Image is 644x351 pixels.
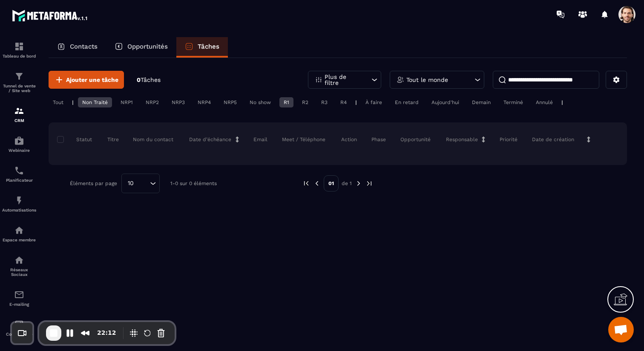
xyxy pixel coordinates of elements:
[253,136,267,143] p: Email
[70,43,98,50] p: Contacts
[107,136,119,143] p: Titre
[532,136,574,143] p: Date de création
[167,97,189,107] div: NRP3
[133,136,173,143] p: Nom du contact
[313,180,321,187] img: prev
[2,249,36,283] a: social-networksocial-networkRéseaux Sociaux
[137,179,148,188] input: Search for option
[189,136,231,143] p: Date d’échéance
[14,255,24,265] img: social-network
[324,175,339,191] p: 01
[141,97,163,107] div: NRP2
[561,99,563,105] p: |
[608,317,634,342] a: Ouvrir le chat
[361,97,386,107] div: À faire
[427,97,463,107] div: Aujourd'hui
[341,136,357,143] p: Action
[500,136,517,143] p: Priorité
[116,97,137,107] div: NRP1
[371,136,386,143] p: Phase
[78,97,112,107] div: Non Traité
[2,35,36,65] a: formationformationTableau de bord
[279,97,293,107] div: R1
[2,332,36,336] p: Comptabilité
[14,319,24,330] img: accountant
[532,97,557,107] div: Annulé
[14,106,24,116] img: formation
[365,180,373,187] img: next
[2,129,36,159] a: automationsautomationsWebinaire
[499,97,527,107] div: Terminé
[2,313,36,343] a: accountantaccountantComptabilité
[2,118,36,123] p: CRM
[170,180,217,186] p: 1-0 sur 0 éléments
[12,8,89,23] img: logo
[400,136,431,143] p: Opportunité
[176,37,228,58] a: Tâches
[2,159,36,189] a: schedulerschedulerPlanificateur
[14,290,24,300] img: email
[298,97,313,107] div: R2
[2,302,36,307] p: E-mailing
[121,174,160,193] div: Search for option
[2,65,36,99] a: formationformationTunnel de vente / Site web
[70,180,117,186] p: Éléments par page
[193,97,215,107] div: NRP4
[125,179,137,188] span: 10
[355,180,362,187] img: next
[49,97,68,107] div: Tout
[49,37,106,58] a: Contacts
[72,99,74,105] p: |
[219,97,241,107] div: NRP5
[141,76,161,83] span: Tâches
[127,43,168,50] p: Opportunités
[2,208,36,212] p: Automatisations
[406,77,448,83] p: Tout le monde
[302,180,310,187] img: prev
[59,136,92,143] p: Statut
[336,97,351,107] div: R4
[14,136,24,146] img: automations
[14,165,24,176] img: scheduler
[446,136,478,143] p: Responsable
[106,37,176,58] a: Opportunités
[325,74,362,86] p: Plus de filtre
[245,97,275,107] div: No show
[2,283,36,313] a: emailemailE-mailing
[342,180,352,187] p: de 1
[14,41,24,52] img: formation
[14,225,24,235] img: automations
[468,97,495,107] div: Demain
[2,148,36,153] p: Webinaire
[198,43,219,50] p: Tâches
[14,71,24,81] img: formation
[282,136,325,143] p: Meet / Téléphone
[14,195,24,206] img: automations
[2,99,36,129] a: formationformationCRM
[2,189,36,219] a: automationsautomationsAutomatisations
[317,97,332,107] div: R3
[2,219,36,249] a: automationsautomationsEspace membre
[66,75,118,84] span: Ajouter une tâche
[49,71,124,89] button: Ajouter une tâche
[2,54,36,58] p: Tableau de bord
[391,97,423,107] div: En retard
[355,99,357,105] p: |
[2,267,36,277] p: Réseaux Sociaux
[2,84,36,93] p: Tunnel de vente / Site web
[2,238,36,242] p: Espace membre
[2,178,36,183] p: Planificateur
[137,76,161,84] p: 0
